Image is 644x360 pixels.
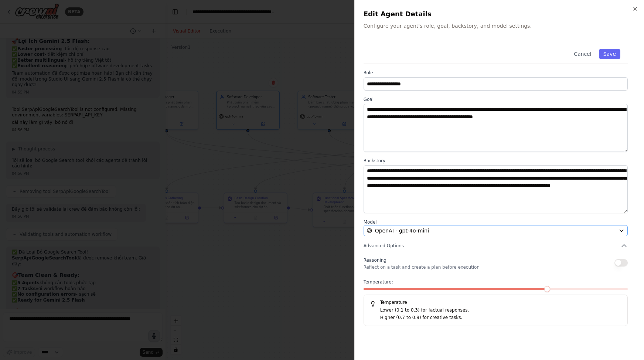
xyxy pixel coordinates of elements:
span: Advanced Options [364,243,404,249]
span: Temperature: [364,279,393,285]
button: OpenAI - gpt-4o-mini [364,225,628,236]
p: Reflect on a task and create a plan before execution [364,264,480,270]
label: Model [364,219,628,225]
span: OpenAI - gpt-4o-mini [375,227,429,234]
h2: Edit Agent Details [364,9,635,19]
p: Higher (0.7 to 0.9) for creative tasks. [380,314,621,322]
h5: Temperature [370,299,621,305]
button: Save [599,49,620,59]
label: Backstory [364,158,628,164]
p: Lower (0.1 to 0.3) for factual responses. [380,307,621,314]
button: Cancel [569,49,596,59]
button: Advanced Options [364,242,628,249]
label: Goal [364,96,628,102]
p: Configure your agent's role, goal, backstory, and model settings. [364,22,635,30]
span: Reasoning [364,258,386,263]
label: Role [364,70,628,76]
